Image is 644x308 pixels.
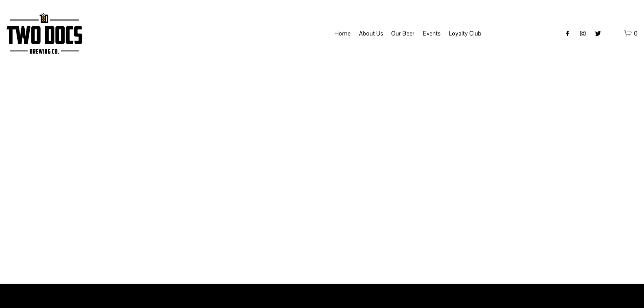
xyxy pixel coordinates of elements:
a: Facebook [564,30,571,37]
span: Events [423,28,440,39]
a: twitter-unauth [595,30,601,37]
span: 0 [634,29,638,37]
span: Loyalty Club [449,28,481,39]
a: Home [334,27,351,40]
a: instagram-unauth [579,30,586,37]
a: folder dropdown [359,27,383,40]
a: 0 items in cart [624,29,638,38]
span: About Us [359,28,383,39]
img: Two Docs Brewing Co. [6,13,82,54]
a: folder dropdown [391,27,414,40]
a: folder dropdown [423,27,440,40]
a: folder dropdown [449,27,481,40]
span: Our Beer [391,28,414,39]
h1: Beer is Art. [86,151,559,192]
